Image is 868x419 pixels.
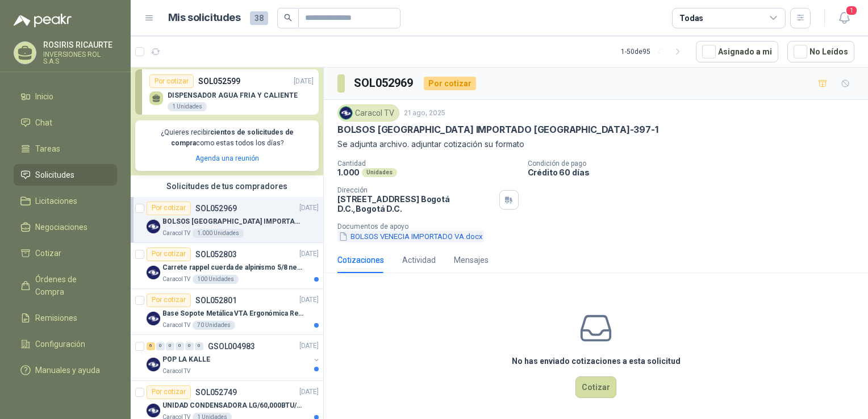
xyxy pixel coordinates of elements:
p: SOL052803 [195,250,237,258]
p: UNIDAD CONDENSADORA LG/60,000BTU/220V/R410A: I [162,400,304,411]
div: Por cotizar [147,294,191,307]
div: Unidades [362,168,397,177]
p: 21 ago, 2025 [404,108,445,119]
p: Base Sopote Metálica VTA Ergonómica Retráctil para Portátil [162,308,304,319]
a: Tareas [14,138,117,160]
p: Documentos de apoyo [337,223,863,231]
div: 0 [185,342,194,350]
p: [DATE] [299,203,319,213]
div: 100 Unidades [193,275,239,284]
p: [DATE] [299,249,319,259]
div: Mensajes [454,254,489,266]
div: Solicitudes de tus compradores [131,175,323,197]
img: Company Logo [340,107,352,119]
p: SOL052749 [195,388,237,396]
span: Configuración [35,338,85,350]
span: Negociaciones [35,221,87,233]
button: Cotizar [575,376,616,398]
div: Por cotizar [149,74,194,88]
a: Inicio [14,86,117,107]
p: Cantidad [337,160,519,167]
img: Company Logo [147,358,160,371]
a: Por cotizarSOL052801[DATE] Company LogoBase Sopote Metálica VTA Ergonómica Retráctil para Portáti... [131,289,323,335]
a: Manuales y ayuda [14,359,117,381]
span: Remisiones [35,312,77,324]
a: Configuración [14,333,117,355]
p: Crédito 60 días [528,167,864,177]
p: [DATE] [299,387,319,397]
img: Company Logo [147,266,160,279]
span: Chat [35,116,52,129]
span: 38 [250,11,268,25]
p: Condición de pago [528,160,864,167]
img: Company Logo [147,404,160,417]
span: Cotizar [35,247,61,259]
p: SOL052801 [195,296,237,304]
a: Solicitudes [14,164,117,186]
div: 1 Unidades [168,102,207,111]
span: Órdenes de Compra [35,273,106,298]
div: Por cotizar [147,202,191,215]
a: Agenda una reunión [195,154,259,162]
p: Carrete rappel cuerda de alpinismo 5/8 negra 16mm [162,262,304,273]
div: 0 [166,342,174,350]
div: 1 - 50 de 95 [621,43,687,61]
div: 0 [176,342,184,350]
p: POP LA KALLE [162,354,210,365]
p: Caracol TV [162,321,190,330]
div: Caracol TV [337,104,399,121]
a: Por cotizarSOL052599[DATE] DISPENSADOR AGUA FRIA Y CALIENTE1 Unidades [135,69,319,115]
b: cientos de solicitudes de compra [171,128,294,147]
span: Solicitudes [35,169,74,181]
p: [DATE] [299,341,319,351]
div: 1.000 Unidades [193,229,244,238]
div: Todas [679,12,703,24]
div: 0 [156,342,165,350]
p: [DATE] [299,295,319,305]
div: Actividad [402,254,436,266]
span: search [284,14,292,22]
span: Inicio [35,90,53,103]
a: Remisiones [14,307,117,329]
a: Negociaciones [14,216,117,238]
div: Por cotizar [424,77,476,90]
h3: No has enviado cotizaciones a esta solicitud [512,355,681,367]
a: Licitaciones [14,190,117,212]
div: 0 [195,342,203,350]
div: Por cotizar [147,248,191,261]
div: Por cotizar [147,386,191,399]
p: Caracol TV [162,229,190,238]
p: Caracol TV [162,367,190,376]
p: Se adjunta archivo. adjuntar cotización su formato [337,138,854,150]
div: 70 Unidades [193,321,235,330]
img: Company Logo [147,312,160,325]
p: [DATE] [294,76,314,87]
p: Caracol TV [162,275,190,284]
p: [STREET_ADDRESS] Bogotá D.C. , Bogotá D.C. [337,194,495,213]
a: Por cotizarSOL052803[DATE] Company LogoCarrete rappel cuerda de alpinismo 5/8 negra 16mmCaracol T... [131,243,323,289]
a: Por cotizarSOL052969[DATE] Company LogoBOLSOS [GEOGRAPHIC_DATA] IMPORTADO [GEOGRAPHIC_DATA]-397-1... [131,197,323,243]
div: 6 [147,342,155,350]
span: Manuales y ayuda [35,364,100,376]
button: BOLSOS VENECIA IMPORTADO VA.docx [337,231,484,242]
span: Licitaciones [35,195,77,207]
p: DISPENSADOR AGUA FRIA Y CALIENTE [168,91,298,99]
h3: SOL052969 [354,74,415,92]
img: Logo peakr [14,14,72,27]
p: ROSIRIS RICAURTE [43,41,117,49]
h1: Mis solicitudes [168,10,241,26]
p: BOLSOS [GEOGRAPHIC_DATA] IMPORTADO [GEOGRAPHIC_DATA]-397-1 [162,216,304,227]
span: 1 [845,5,858,16]
button: No Leídos [787,41,854,62]
p: BOLSOS [GEOGRAPHIC_DATA] IMPORTADO [GEOGRAPHIC_DATA]-397-1 [337,124,658,136]
p: SOL052599 [198,75,240,87]
img: Company Logo [147,220,160,233]
div: Cotizaciones [337,254,384,266]
p: GSOL004983 [208,342,255,350]
p: 1.000 [337,167,360,177]
p: SOL052969 [195,204,237,212]
a: 6 0 0 0 0 0 GSOL004983[DATE] Company LogoPOP LA KALLECaracol TV [147,340,321,376]
button: Asignado a mi [696,41,778,62]
a: Chat [14,112,117,133]
p: ¿Quieres recibir como estas todos los días? [142,127,312,149]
